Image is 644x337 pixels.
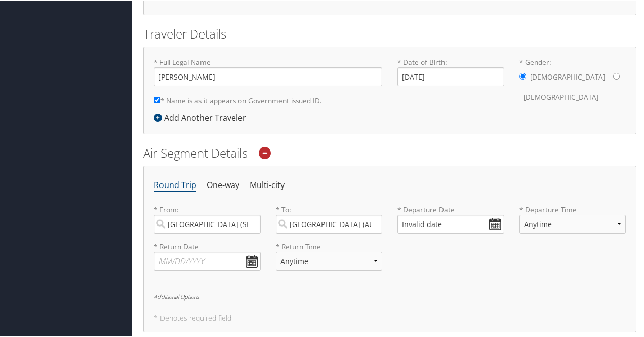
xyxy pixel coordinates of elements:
[530,66,605,86] label: [DEMOGRAPHIC_DATA]
[397,214,504,233] input: MM/DD/YYYY
[154,204,261,233] label: * From:
[397,66,504,85] input: * Date of Birth:
[154,314,626,321] h5: * Denotes required field
[154,66,382,85] input: * Full Legal Name
[276,204,383,233] label: * To:
[524,87,598,106] label: [DEMOGRAPHIC_DATA]
[250,175,285,194] li: Multi-city
[143,143,636,161] h2: Air Segment Details
[207,175,239,194] li: One-way
[397,204,504,214] label: * Departure Date
[154,251,261,270] input: MM/DD/YYYY
[154,241,261,251] label: * Return Date
[154,56,382,85] label: * Full Legal Name
[519,214,626,233] select: * Departure Time
[154,110,251,123] div: Add Another Traveler
[154,214,261,233] input: City or Airport Code
[397,56,504,85] label: * Date of Birth:
[143,24,636,42] h2: Traveler Details
[276,214,383,233] input: City or Airport Code
[154,175,196,194] li: Round Trip
[154,90,322,109] label: * Name is as it appears on Government issued ID.
[154,96,160,102] input: * Name is as it appears on Government issued ID.
[519,72,526,79] input: * Gender:[DEMOGRAPHIC_DATA][DEMOGRAPHIC_DATA]
[519,204,626,241] label: * Departure Time
[154,293,626,298] h6: Additional Options:
[613,72,620,79] input: * Gender:[DEMOGRAPHIC_DATA][DEMOGRAPHIC_DATA]
[276,241,383,251] label: * Return Time
[519,56,626,106] label: * Gender:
